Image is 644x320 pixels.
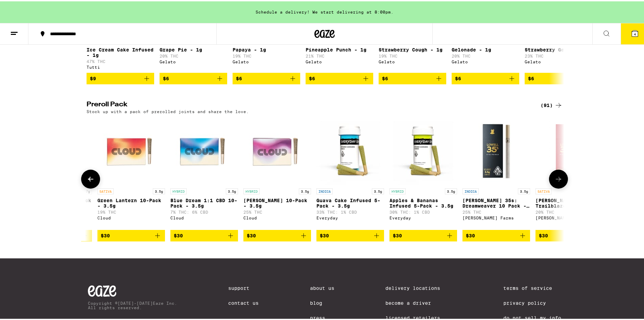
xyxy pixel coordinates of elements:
span: $6 [236,74,242,80]
button: Add to bag [462,229,530,240]
p: 3.5g [299,187,311,193]
img: Cloud - Green Lantern 10-Pack - 3.5g [97,116,165,184]
div: Everyday [389,214,457,219]
p: 30% THC: 1% CBD [389,209,457,213]
p: 3.5g [518,187,530,193]
img: Cloud - Blue Dream 1:1 CBD 10-Pack - 3.5g [170,116,238,184]
button: Add to bag [170,229,238,240]
p: Blue Dream 1:1 CBD 10-Pack - 3.5g [170,196,238,207]
div: Gelato [306,58,373,63]
a: Open page for Runtz 10-Pack - 3.5g from Cloud [243,116,311,228]
span: $30 [320,232,329,237]
p: 20% THC [535,209,603,213]
button: Add to bag [316,229,384,240]
img: Lowell Farms - Lowell 35s: Trailblazer 10-Pack - 3.5g [535,116,603,184]
p: [PERSON_NAME] 35s: Trailblazer 10-Pack - 3.5g [535,196,603,207]
div: Gelato [452,58,519,63]
div: Tutti [87,64,154,68]
a: Become a Driver [385,299,452,304]
span: $6 [455,74,461,80]
button: Add to bag [452,71,519,83]
button: Add to bag [233,71,300,83]
p: SATIVA [97,187,114,193]
div: [PERSON_NAME] Farms [462,214,530,219]
a: Open page for Blue Dream 1:1 CBD 10-Pack - 3.5g from Cloud [170,116,238,228]
span: $30 [174,232,183,237]
span: $30 [539,232,548,237]
p: 19% THC [379,52,446,57]
div: [PERSON_NAME] Farms [535,214,603,219]
div: Cloud [243,214,311,219]
p: 3.5g [372,187,384,193]
div: Gelato [160,58,227,63]
span: $6 [309,74,315,80]
p: Grape Pie - 1g [160,46,227,51]
img: Everyday - Apples & Bananas Infused 5-Pack - 3.5g [389,116,457,184]
p: Apples & Bananas Infused 5-Pack - 3.5g [389,196,457,207]
p: 23% THC [525,52,592,57]
p: INDICA [316,187,333,193]
button: Add to bag [243,229,311,240]
p: 25% THC [243,209,311,213]
p: 20% THC [452,52,519,57]
a: Open page for Lowell 35s: Dreamweaver 10 Pack - 3.5g from Lowell Farms [462,116,530,228]
p: Strawberry Gelato - 1g [525,46,592,51]
a: Do Not Sell My Info [503,314,561,319]
p: 21% THC [306,52,373,57]
p: INDICA [462,187,479,193]
span: $30 [247,232,256,237]
span: $9 [90,74,96,80]
p: [PERSON_NAME] 35s: Dreamweaver 10 Pack - 3.5g [462,196,530,207]
div: Cloud [170,214,238,219]
p: 19% THC [233,52,300,57]
p: SATIVA [535,187,552,193]
button: Add to bag [389,229,457,240]
a: Privacy Policy [503,299,561,304]
p: HYBRID [170,187,187,193]
p: Guava Cake Infused 5-Pack - 3.5g [316,196,384,207]
p: Green Lantern 10-Pack - 3.5g [97,196,165,207]
a: Open page for Guava Cake Infused 5-Pack - 3.5g from Everyday [316,116,384,228]
p: 33% THC: 1% CBD [316,209,384,213]
button: Add to bag [97,229,165,240]
a: About Us [310,284,334,290]
a: Delivery Locations [385,284,452,290]
span: $6 [382,74,388,80]
span: Hi. Need any help? [4,5,49,10]
div: Everyday [316,214,384,219]
p: [PERSON_NAME] 10-Pack - 3.5g [243,196,311,207]
div: Gelato [379,58,446,63]
p: 3.5g [153,187,165,193]
p: HYBRID [389,187,406,193]
p: Gelonade - 1g [452,46,519,51]
span: 4 [634,31,636,35]
a: Support [228,284,259,290]
a: Terms of Service [503,284,561,290]
button: Add to bag [379,71,446,83]
img: Cloud - Runtz 10-Pack - 3.5g [243,116,311,184]
p: Strawberry Cough - 1g [379,46,446,51]
a: Open page for Green Lantern 10-Pack - 3.5g from Cloud [97,116,165,228]
span: $30 [101,232,110,237]
div: Cloud [97,214,165,219]
p: 3.5g [445,187,457,193]
span: $6 [163,74,169,80]
button: Add to bag [160,71,227,83]
a: Open page for Apples & Bananas Infused 5-Pack - 3.5g from Everyday [389,116,457,228]
p: 19% THC [97,209,165,213]
img: Lowell Farms - Lowell 35s: Dreamweaver 10 Pack - 3.5g [462,116,530,184]
button: Add to bag [306,71,373,83]
button: Add to bag [525,71,592,83]
a: (91) [541,100,563,108]
p: 25% THC [462,209,530,213]
p: 47% THC [87,58,154,62]
p: 3.5g [226,187,238,193]
a: Contact Us [228,299,259,304]
button: Add to bag [535,229,603,240]
p: Copyright © [DATE]-[DATE] Eaze Inc. All rights reserved. [88,300,177,308]
div: Gelato [233,58,300,63]
img: Everyday - Guava Cake Infused 5-Pack - 3.5g [316,116,384,184]
button: Add to bag [87,71,154,83]
h2: Preroll Pack [87,100,529,108]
